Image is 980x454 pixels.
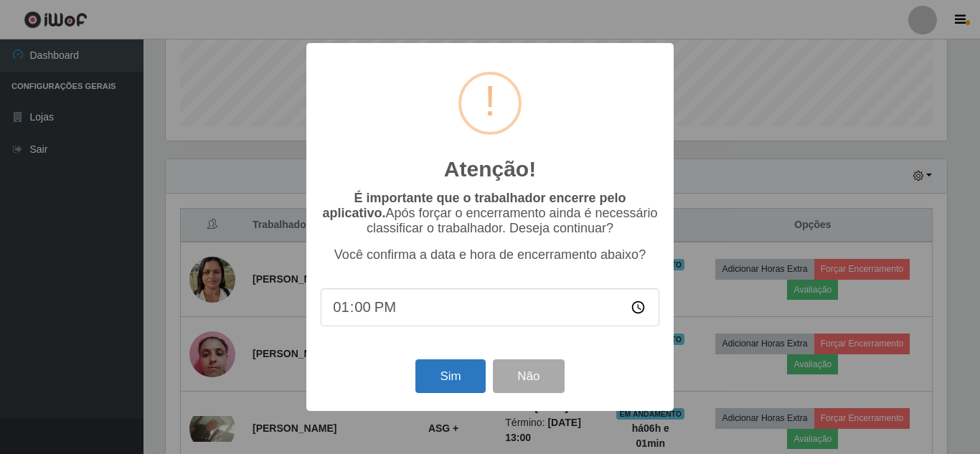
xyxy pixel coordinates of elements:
p: Após forçar o encerramento ainda é necessário classificar o trabalhador. Deseja continuar? [321,191,659,236]
b: É importante que o trabalhador encerre pelo aplicativo. [322,191,626,220]
h2: Atenção! [444,156,536,182]
p: Você confirma a data e hora de encerramento abaixo? [321,247,659,263]
button: Não [493,359,564,393]
button: Sim [415,359,485,393]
